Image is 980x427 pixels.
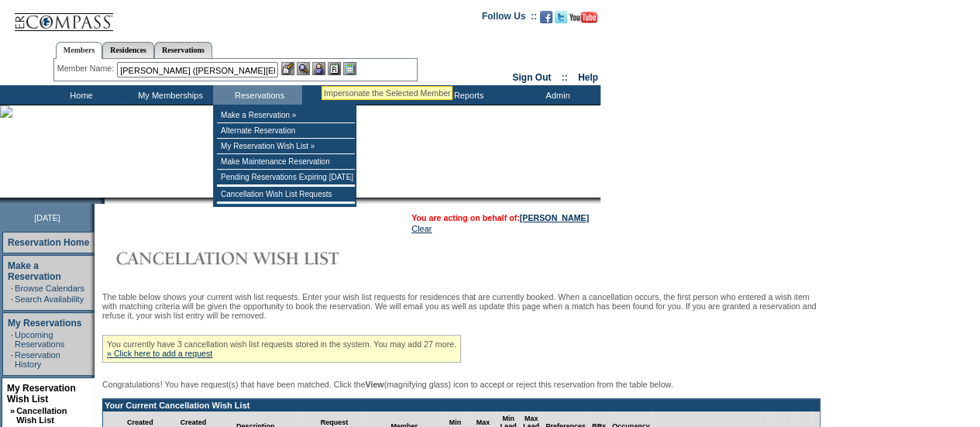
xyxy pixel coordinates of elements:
td: Reservations [213,85,302,105]
td: Cancellation Wish List Requests [217,187,355,202]
td: Alternate Reservation [217,123,355,139]
td: Pending Reservations Expiring [DATE] [217,170,355,185]
td: · [11,294,13,304]
td: Follow Us :: [482,9,537,28]
a: Upcoming Reservations [15,330,64,349]
td: My Memberships [124,85,213,105]
a: Cancellation Wish List [16,406,67,425]
b: » [10,406,15,415]
td: · [11,284,13,293]
a: Clear [411,224,432,233]
a: Become our fan on Facebook [540,15,552,25]
img: View [297,62,310,75]
img: Become our fan on Facebook [540,11,552,23]
b: View [365,380,383,389]
td: · [11,330,13,349]
td: · [11,350,13,369]
div: Member Name: [57,62,117,75]
img: Reservations [328,62,341,75]
span: You are acting on behalf of: [411,213,589,222]
img: Cancellation Wish List [102,243,412,274]
td: Reports [422,85,511,105]
td: Make a Reservation » [217,108,355,123]
a: Reservation Home [8,237,89,248]
img: b_calculator.gif [343,62,356,75]
a: My Reservations [8,318,81,329]
a: Reservations [154,42,212,58]
img: promoShadowLeftCorner.gif [99,198,105,204]
td: Your Current Cancellation Wish List [103,399,820,412]
img: b_edit.gif [281,62,294,75]
td: My Reservation Wish List » [217,139,355,154]
a: Browse Calendars [15,284,84,293]
a: Reservation History [15,350,60,369]
td: Make Maintenance Reservation [217,154,355,170]
a: Make a Reservation [8,260,61,282]
a: My Reservation Wish List [7,383,76,405]
td: Admin [511,85,600,105]
div: Impersonate the Selected Member [324,88,450,98]
span: [DATE] [34,213,60,222]
a: [PERSON_NAME] [520,213,589,222]
a: Members [56,42,103,59]
a: Subscribe to our YouTube Channel [569,15,597,25]
img: Follow us on Twitter [555,11,567,23]
img: Impersonate [312,62,325,75]
a: Search Availability [15,294,84,304]
a: Help [578,72,598,83]
a: Sign Out [512,72,551,83]
a: » Click here to add a request [107,349,212,358]
img: Subscribe to our YouTube Channel [569,12,597,23]
img: blank.gif [105,198,106,204]
div: You currently have 3 cancellation wish list requests stored in the system. You may add 27 more. [102,335,461,363]
a: Follow us on Twitter [555,15,567,25]
a: Residences [102,42,154,58]
td: Vacation Collection [302,85,422,105]
td: Home [35,85,124,105]
span: :: [562,72,568,83]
